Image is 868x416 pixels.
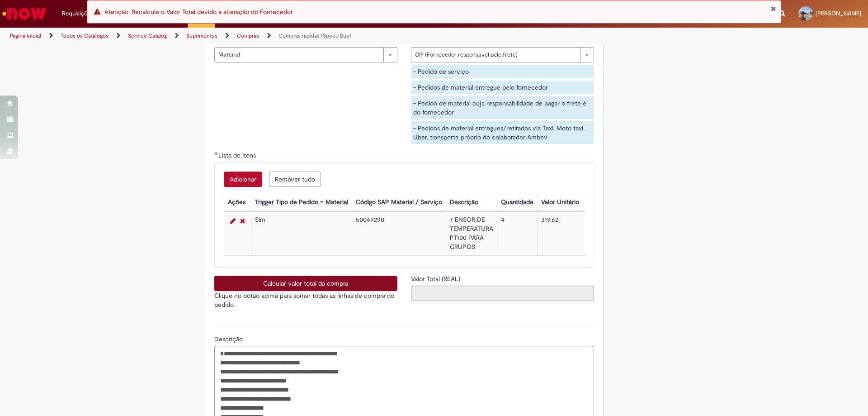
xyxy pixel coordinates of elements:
[411,286,594,301] input: Valor Total (REAL)
[214,291,397,309] p: Clique no botão acima para somar todas as linhas de compra do pedido.
[1,5,47,23] img: ServiceNow
[411,81,594,94] div: - Pedidos de material entregue pelo fornecedor
[10,32,41,39] a: Página inicial
[61,32,108,39] a: Todos os Catálogos
[583,194,641,211] th: Valor Total Moeda
[228,215,238,226] a: Editar Linha 1
[224,194,251,211] th: Ações
[62,9,94,18] span: Requisições
[218,151,258,159] span: Lista de Itens
[269,172,321,187] button: Remover todas as linhas de Lista de Itens
[238,215,247,226] a: Remover linha 1
[352,194,446,211] th: Código SAP Material / Serviço
[104,8,293,16] span: Atenção: Recalcule o Valor Total devido à alteração do Fornecedor
[537,212,583,256] td: 319,62
[278,32,351,39] a: Compras rápidas (Speed Buy)
[537,194,583,211] th: Valor Unitário
[497,212,537,256] td: 4
[816,10,861,17] span: [PERSON_NAME]
[251,194,352,211] th: Trigger Tipo de Pedido = Material
[446,194,497,211] th: Descrição
[497,194,537,211] th: Quantidade
[237,32,259,39] a: Compras
[218,48,379,62] span: Material
[186,32,217,39] a: Suprimentos
[583,212,641,256] td: 1.278,48
[415,48,576,62] span: CIF (Fornecedor responsável pelo frete)
[128,32,167,39] a: Service Catalog
[214,276,397,291] button: Calcular valor total da compra
[214,152,218,155] span: Obrigatório Preenchido
[411,65,594,78] div: - Pedido de serviço
[224,172,262,187] button: Adicionar uma linha para Lista de Itens
[214,335,245,343] span: Descrição
[446,212,497,256] td: 7 ENSOR DE TEMPERATURA PT100 PARA GRUPOS
[770,5,776,12] button: Fechar Notificação
[411,121,594,144] div: - Pedidos de material entregues/retirados via Taxi, Moto taxi, Uber, transporte próprio do colabo...
[251,212,352,256] td: Sim
[411,275,462,283] span: Somente leitura - Valor Total (REAL)
[411,274,462,283] label: Somente leitura - Valor Total (REAL)
[352,212,446,256] td: 50049290
[7,28,572,44] ul: Trilhas de página
[411,96,594,119] div: - Pedido de material cuja responsabilidade de pagar o frete é do fornecedor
